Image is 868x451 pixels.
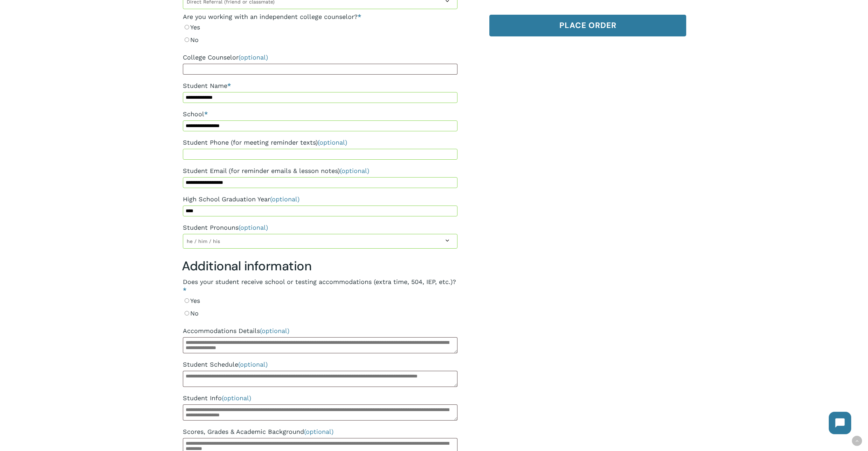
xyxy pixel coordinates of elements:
input: Yes [185,25,189,29]
legend: Are you working with an independent college counselor? [183,13,361,21]
legend: Does your student receive school or testing accommodations (extra time, 504, IEP, etc.)? [183,278,457,294]
input: No [185,37,189,42]
label: College Counselor [183,51,457,64]
label: Student Name [183,79,457,92]
abbr: required [358,13,361,20]
span: he / him / his [183,234,457,249]
label: Accommodations Details [183,325,457,337]
label: No [183,34,457,46]
abbr: required [183,286,186,294]
input: Yes [185,298,189,303]
label: Scores, Grades & Academic Background [183,425,457,438]
iframe: Chatbot [822,405,858,441]
label: Student Pronouns [183,221,457,234]
span: he / him / his [183,236,457,247]
button: Place order [489,15,686,36]
span: (optional) [222,394,251,402]
input: No [185,311,189,315]
label: Yes [183,294,457,307]
label: Yes [183,21,457,34]
span: (optional) [270,195,299,203]
span: (optional) [238,361,268,368]
span: (optional) [304,428,333,435]
span: (optional) [239,224,268,231]
label: Student Phone (for meeting reminder texts) [183,136,457,149]
label: Student Info [183,392,457,404]
h3: Additional information [182,258,459,274]
span: (optional) [239,54,268,61]
span: (optional) [340,167,369,174]
span: (optional) [318,139,347,146]
label: Student Schedule [183,358,457,371]
label: No [183,307,457,320]
span: (optional) [260,327,289,334]
label: School [183,108,457,120]
label: High School Graduation Year [183,193,457,206]
label: Student Email (for reminder emails & lesson notes) [183,165,457,177]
